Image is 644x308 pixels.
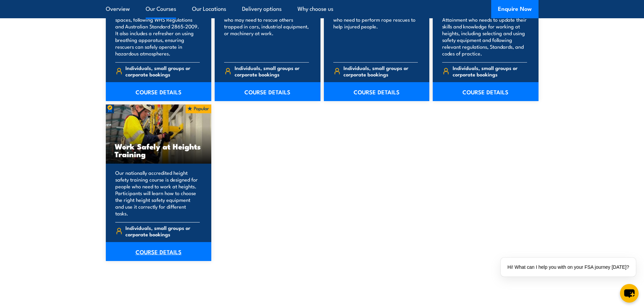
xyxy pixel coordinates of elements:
[224,3,309,57] p: Our nationally accredited Road Crash Rescue training course is for people who may need to rescue ...
[620,284,639,303] button: chat-button
[106,82,212,101] a: COURSE DETAILS
[115,142,203,158] h3: Work Safely at Heights Training
[106,242,212,261] a: COURSE DETAILS
[215,82,320,101] a: COURSE DETAILS
[235,65,309,77] span: Individuals, small groups or corporate bookings
[501,258,636,277] div: Hi! What can I help you with on your FSA journey [DATE]?
[343,65,418,77] span: Individuals, small groups or corporate bookings
[442,3,527,57] p: This refresher course is for anyone with a current Statement of Attainment who needs to update th...
[125,65,200,77] span: Individuals, small groups or corporate bookings
[125,224,200,237] span: Individuals, small groups or corporate bookings
[115,169,200,217] p: Our nationally accredited height safety training course is designed for people who need to work a...
[333,3,418,57] p: Our nationally accredited Vertical Rescue Training Course is for those who need to perform rope r...
[324,82,430,101] a: COURSE DETAILS
[433,82,539,101] a: COURSE DETAILS
[115,3,200,57] p: This course teaches your team how to safely rescue people from confined spaces, following WHS Reg...
[453,65,527,77] span: Individuals, small groups or corporate bookings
